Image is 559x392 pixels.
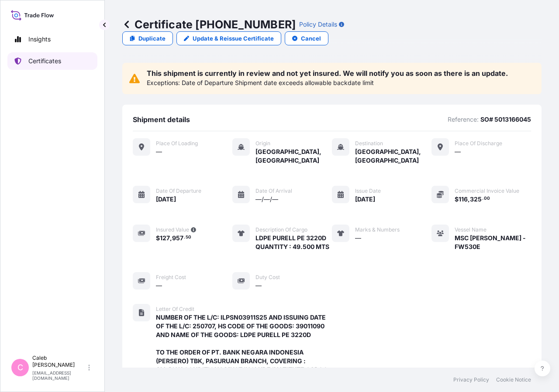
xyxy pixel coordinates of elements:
span: — [156,147,162,156]
button: Cancel [285,31,328,45]
span: Letter of Credit [156,306,194,313]
span: $ [156,235,160,241]
p: Update & Reissue Certificate [193,34,274,43]
span: 00 [484,197,490,200]
span: — [455,147,461,156]
span: LDPE PURELL PE 3220D QUANTITY : 49.500 MTS [255,234,329,251]
p: This shipment is currently in review and not yet insured. We will notify you as soon as there is ... [147,70,508,77]
p: SO# 5013166045 [480,115,531,124]
a: Insights [7,31,97,48]
span: Vessel Name [455,226,487,233]
a: Privacy Policy [453,376,489,383]
span: 127 [160,235,170,241]
span: [DATE] [156,195,176,204]
span: , [170,235,172,241]
span: , [468,196,470,202]
span: Date of departure [156,187,201,194]
span: . [184,236,185,239]
p: Duplicate [138,34,166,43]
p: Policy Details [299,20,337,29]
span: Commercial Invoice Value [455,187,519,194]
span: 957 [172,235,183,241]
span: Insured Value [156,226,189,233]
span: 116 [459,196,468,202]
span: Description of cargo [255,226,307,233]
p: Certificate [PHONE_NUMBER] [122,17,296,31]
p: Certificates [28,57,61,65]
span: Freight Cost [156,274,186,281]
span: Issue Date [355,187,381,194]
p: Reference: [448,115,479,124]
span: — [355,234,361,242]
span: 325 [470,196,482,202]
p: Exceptions: [147,78,180,87]
span: MSC [PERSON_NAME] - FW530E [455,234,531,251]
p: [EMAIL_ADDRESS][DOMAIN_NAME] [32,370,86,381]
span: Marks & Numbers [355,226,400,233]
span: C [17,363,23,372]
span: Shipment details [133,115,190,124]
span: Date of arrival [255,187,292,194]
span: Duty Cost [255,274,280,281]
span: [DATE] [355,195,375,204]
p: Cancel [301,34,321,43]
p: Caleb [PERSON_NAME] [32,355,86,368]
a: Cookie Notice [496,376,531,383]
span: $ [455,196,459,202]
span: — [255,281,262,290]
span: Destination [355,140,383,147]
p: Insights [28,35,51,44]
span: [GEOGRAPHIC_DATA], [GEOGRAPHIC_DATA] [355,147,431,165]
span: Place of Loading [156,140,198,147]
span: — [156,281,162,290]
span: . [482,197,483,200]
span: —/—/— [255,195,278,204]
a: Certificates [7,52,97,70]
a: Duplicate [122,31,173,45]
span: [GEOGRAPHIC_DATA], [GEOGRAPHIC_DATA] [255,147,332,165]
span: 50 [186,236,191,239]
span: Origin [255,140,270,147]
span: Place of discharge [455,140,502,147]
p: Date of Departure Shipment date exceeds allowable backdate limit [182,78,374,87]
a: Update & Reissue Certificate [176,31,281,45]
